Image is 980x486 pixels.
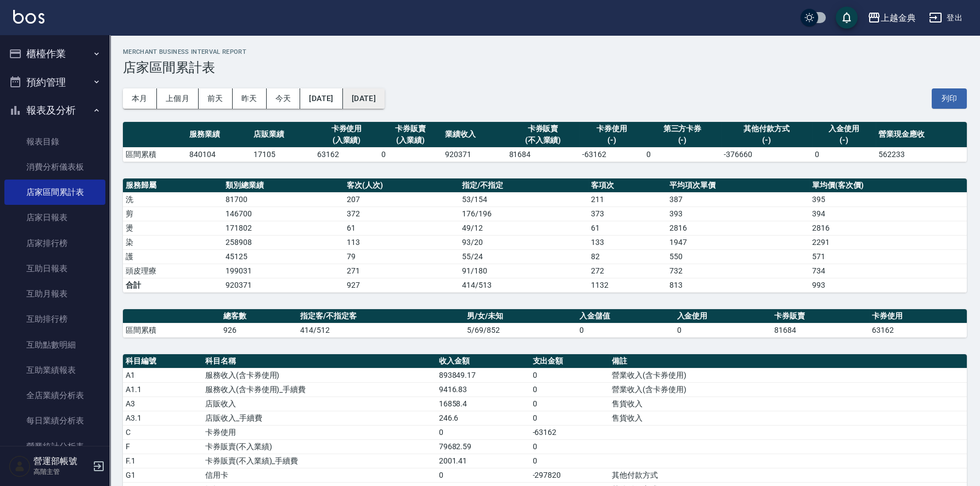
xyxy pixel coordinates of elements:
th: 男/女/未知 [464,309,577,323]
td: 店販收入 [202,396,436,411]
td: 洗 [123,192,223,206]
td: 燙 [123,221,223,235]
td: 63162 [314,147,378,161]
th: 卡券使用 [869,309,967,323]
td: 卡券販賣(不入業績) [202,439,436,454]
td: 211 [588,192,667,206]
th: 支出金額 [530,354,610,368]
a: 互助業績報表 [4,357,105,383]
td: 0 [530,382,610,396]
td: A1 [123,368,202,382]
td: 0 [436,468,530,482]
td: 927 [344,278,459,292]
a: 店家排行榜 [4,231,105,256]
button: 列印 [932,88,967,109]
td: 護 [123,249,223,264]
td: 染 [123,235,223,249]
a: 互助月報表 [4,281,105,306]
th: 入金使用 [674,309,772,323]
td: -297820 [530,468,610,482]
td: 卡券販賣(不入業績)_手續費 [202,454,436,468]
td: 信用卡 [202,468,436,482]
td: 91 / 180 [459,264,588,278]
td: A1.1 [123,382,202,396]
div: (-) [724,135,809,146]
div: 卡券使用 [582,123,640,135]
button: 本月 [123,88,157,109]
td: 區間累積 [123,323,221,337]
th: 科目編號 [123,354,202,368]
td: F.1 [123,454,202,468]
button: 櫃檯作業 [4,40,105,68]
button: 預約管理 [4,68,105,97]
td: 店販收入_手續費 [202,411,436,425]
td: 45125 [223,249,344,264]
td: 562233 [876,147,967,161]
td: 926 [221,323,297,337]
td: G1 [123,468,202,482]
th: 卡券販賣 [771,309,869,323]
th: 營業現金應收 [876,122,967,148]
th: 收入金額 [436,354,530,368]
th: 服務業績 [187,122,250,148]
td: 571 [809,249,967,264]
th: 入金儲值 [577,309,674,323]
td: 區間累積 [123,147,187,161]
td: 9416.83 [436,382,530,396]
th: 科目名稱 [202,354,436,368]
button: 登出 [925,8,967,28]
button: 昨天 [233,88,267,109]
td: 813 [667,278,809,292]
td: 272 [588,264,667,278]
td: 732 [667,264,809,278]
a: 互助日報表 [4,256,105,281]
td: 393 [667,206,809,221]
a: 全店業績分析表 [4,383,105,408]
td: 2001.41 [436,454,530,468]
td: 16858.4 [436,396,530,411]
td: 0 [530,368,610,382]
td: 258908 [223,235,344,249]
td: 售貨收入 [609,396,967,411]
td: 其他付款方式 [609,468,967,482]
td: 373 [588,206,667,221]
td: 63162 [869,323,967,337]
button: 報表及分析 [4,96,105,125]
th: 指定/不指定 [459,178,588,193]
button: 前天 [199,88,233,109]
td: -63162 [579,147,643,161]
button: 上個月 [157,88,199,109]
a: 營業統計分析表 [4,434,105,459]
td: 0 [436,425,530,439]
th: 客項次 [588,178,667,193]
td: 0 [577,323,674,337]
td: 840104 [187,147,250,161]
td: 61 [588,221,667,235]
td: 0 [379,147,442,161]
td: 49 / 12 [459,221,588,235]
td: 售貨收入 [609,411,967,425]
td: 79 [344,249,459,264]
div: 其他付款方式 [724,123,809,135]
td: 55 / 24 [459,249,588,264]
div: 上越金典 [881,11,916,25]
h2: Merchant Business Interval Report [123,48,967,55]
td: 頭皮理療 [123,264,223,278]
td: 271 [344,264,459,278]
div: 卡券販賣 [509,123,577,135]
h5: 營運部帳號 [33,456,89,467]
td: 服務收入(含卡券使用) [202,368,436,382]
th: 指定客/不指定客 [297,309,464,323]
td: 394 [809,206,967,221]
th: 單均價(客次價) [809,178,967,193]
button: [DATE] [300,88,342,109]
td: 0 [530,454,610,468]
td: 372 [344,206,459,221]
td: F [123,439,202,454]
div: (-) [646,135,718,146]
img: Person [9,455,31,477]
td: 133 [588,235,667,249]
a: 消費分析儀表板 [4,154,105,180]
td: -376660 [721,147,812,161]
td: 79682.59 [436,439,530,454]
